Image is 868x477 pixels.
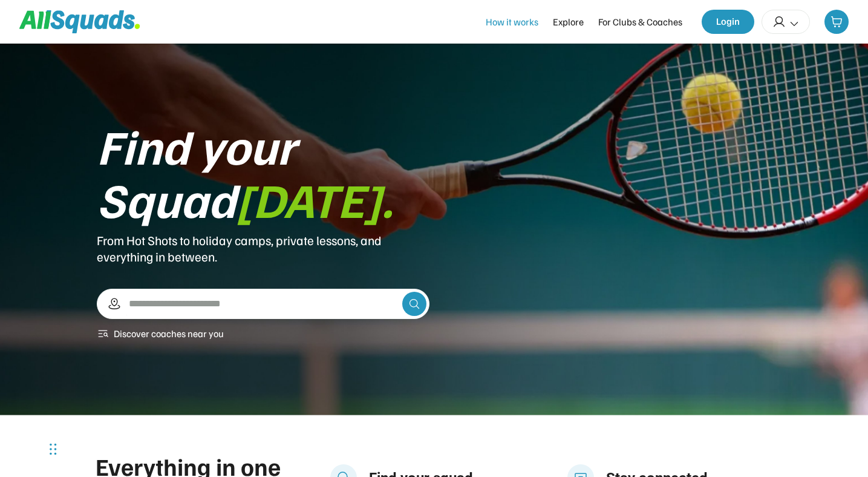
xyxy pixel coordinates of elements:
div: Discover coaches near you [114,326,224,341]
div: From Hot Shots to holiday camps, private lessons, and everything in between. [97,232,429,265]
div: Explore [553,15,584,29]
div: For Clubs & Coaches [598,15,682,29]
img: shopping-cart-01%20%281%29.svg [830,16,843,28]
div: How it works [486,15,538,29]
div: Find your Squad [97,119,429,225]
font: [DATE]. [236,168,393,229]
button: Login [702,10,754,34]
